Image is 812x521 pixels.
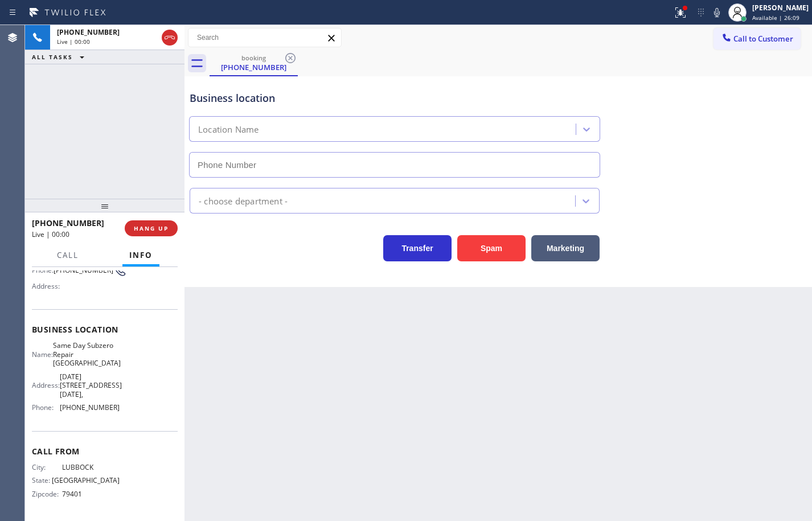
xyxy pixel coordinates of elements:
[57,250,79,260] span: Call
[25,50,96,64] button: ALL TASKS
[32,403,60,412] span: Phone:
[752,3,809,13] div: [PERSON_NAME]
[129,250,153,260] span: Info
[199,194,288,207] div: - choose department -
[752,14,799,22] span: Available | 26:09
[211,54,297,62] div: booking
[32,229,69,239] span: Live | 00:00
[190,91,600,106] div: Business location
[713,28,801,50] button: Call to Customer
[733,34,793,44] span: Call to Customer
[32,53,73,61] span: ALL TASKS
[188,28,341,47] input: Search
[52,476,120,485] span: [GEOGRAPHIC_DATA]
[32,381,60,389] span: Address:
[32,282,62,290] span: Address:
[62,463,119,471] span: LUBBOCK
[125,220,178,236] button: HANG UP
[60,403,120,412] span: [PHONE_NUMBER]
[134,224,169,232] span: HANG UP
[53,341,121,367] span: Same Day Subzero Repair [GEOGRAPHIC_DATA]
[32,350,53,359] span: Name:
[32,476,52,485] span: State:
[198,123,259,136] div: Location Name
[32,490,62,498] span: Zipcode:
[162,30,178,46] button: Hang up
[189,152,600,178] input: Phone Number
[32,446,178,457] span: Call From
[50,244,85,266] button: Call
[122,244,159,266] button: Info
[60,372,122,399] span: [DATE][STREET_ADDRESS][DATE],
[57,27,120,37] span: [PHONE_NUMBER]
[383,235,452,261] button: Transfer
[32,218,104,228] span: [PHONE_NUMBER]
[62,490,119,498] span: 79401
[457,235,526,261] button: Spam
[531,235,600,261] button: Marketing
[32,324,178,335] span: Business location
[32,266,54,274] span: Phone:
[54,266,113,274] span: [PHONE_NUMBER]
[211,62,297,72] div: [PHONE_NUMBER]
[57,38,90,46] span: Live | 00:00
[709,5,725,20] button: Mute
[211,51,297,75] div: (806) 503-8122
[32,463,62,471] span: City:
